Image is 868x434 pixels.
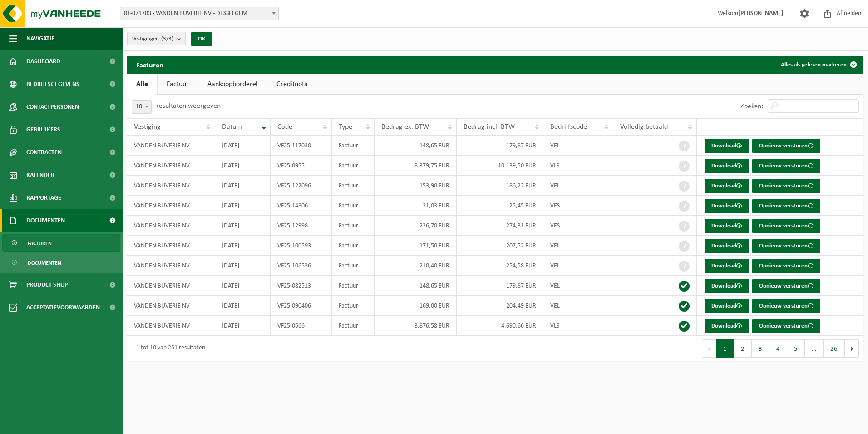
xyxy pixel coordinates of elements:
td: VEL [543,176,613,196]
span: Datum [222,123,242,131]
td: [DATE] [215,196,271,216]
td: VF25-122096 [271,176,332,196]
td: [DATE] [215,236,271,256]
td: VES [543,196,613,216]
span: Facturen [28,235,52,252]
span: Bedrijfsgegevens [26,73,79,96]
td: VANDEN BUVERIE NV [127,236,215,256]
td: 4.690,66 EUR [457,316,543,336]
button: Opnieuw versturen [752,219,820,233]
td: 186,22 EUR [457,176,543,196]
span: Navigatie [26,27,54,50]
button: Opnieuw versturen [752,299,820,313]
a: Alle [127,74,157,95]
td: VEL [543,256,613,276]
span: Kalender [26,164,54,187]
td: VANDEN BUVERIE NV [127,296,215,316]
button: 1 [716,339,734,358]
span: Vestigingen [132,32,173,46]
a: Download [705,139,749,153]
td: VF25-0955 [271,156,332,176]
td: VLS [543,156,613,176]
button: Next [845,339,859,358]
h2: Facturen [127,56,173,73]
td: [DATE] [215,296,271,316]
td: Factuur [332,256,375,276]
td: Factuur [332,136,375,156]
button: Vestigingen(3/3) [127,32,186,45]
td: Factuur [332,276,375,296]
td: 148,65 EUR [375,276,457,296]
a: Facturen [2,234,120,252]
td: [DATE] [215,216,271,236]
td: 25,45 EUR [457,196,543,216]
span: Bedrag ex. BTW [381,123,429,131]
span: Bedrag incl. BTW [464,123,515,131]
a: Factuur [158,74,198,95]
span: Documenten [28,254,61,272]
td: Factuur [332,176,375,196]
a: Download [705,179,749,193]
a: Download [705,239,749,253]
a: Download [705,319,749,333]
td: VEL [543,236,613,256]
a: Documenten [2,254,120,271]
td: 153,90 EUR [375,176,457,196]
td: VF25-100593 [271,236,332,256]
td: VEL [543,296,613,316]
td: VANDEN BUVERIE NV [127,316,215,336]
td: 148,65 EUR [375,136,457,156]
button: 4 [769,339,787,358]
span: 10 [132,101,151,113]
td: 10.139,50 EUR [457,156,543,176]
td: Factuur [332,196,375,216]
td: 8.379,75 EUR [375,156,457,176]
button: Opnieuw versturen [752,139,820,153]
td: VANDEN BUVERIE NV [127,156,215,176]
td: Factuur [332,236,375,256]
td: 274,31 EUR [457,216,543,236]
button: 26 [824,339,845,358]
span: Product Shop [26,273,68,296]
td: Factuur [332,296,375,316]
span: Vestiging [134,123,161,131]
span: Rapportage [26,187,61,209]
div: 1 tot 10 van 251 resultaten [132,340,205,357]
button: Opnieuw versturen [752,259,820,273]
span: 01-071703 - VANDEN BUVERIE NV - DESSELGEM [120,7,278,20]
a: Download [705,199,749,213]
span: Bedrijfscode [550,123,587,131]
button: Previous [702,339,716,358]
td: 21,03 EUR [375,196,457,216]
td: VF25-106536 [271,256,332,276]
button: 5 [787,339,805,358]
button: Opnieuw versturen [752,239,820,253]
td: 3.876,58 EUR [375,316,457,336]
a: Download [705,159,749,173]
td: 171,50 EUR [375,236,457,256]
button: 3 [752,339,769,358]
td: VF25-117030 [271,136,332,156]
a: Download [705,219,749,233]
span: … [805,339,824,358]
a: Aankoopborderel [198,74,267,95]
button: Opnieuw versturen [752,199,820,213]
td: 254,58 EUR [457,256,543,276]
td: [DATE] [215,136,271,156]
a: Download [705,259,749,273]
td: VF25-14806 [271,196,332,216]
td: 226,70 EUR [375,216,457,236]
td: [DATE] [215,316,271,336]
td: [DATE] [215,176,271,196]
label: Zoeken: [740,103,763,110]
td: 179,87 EUR [457,276,543,296]
button: 2 [734,339,752,358]
span: Volledig betaald [620,123,668,131]
a: Download [705,299,749,313]
td: VES [543,216,613,236]
span: Code [277,123,292,131]
td: [DATE] [215,276,271,296]
td: 179,87 EUR [457,136,543,156]
button: Opnieuw versturen [752,179,820,193]
button: Alles als gelezen markeren [774,56,863,74]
